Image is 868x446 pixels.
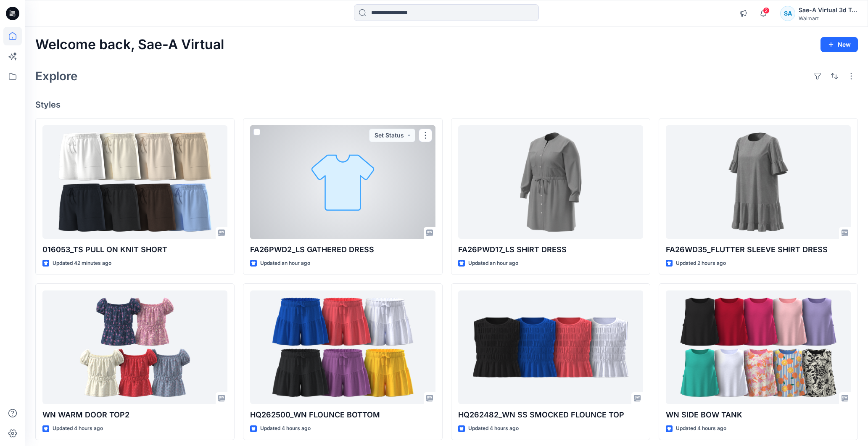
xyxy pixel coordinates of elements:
div: Sae-A Virtual 3d Team [799,5,857,15]
p: Updated an hour ago [468,259,518,268]
div: Walmart [799,15,857,21]
p: WN WARM DOOR TOP2 [42,409,227,421]
a: FA26WD35_FLUTTER SLEEVE SHIRT DRESS [666,125,851,239]
a: FA26PWD2_LS GATHERED DRESS [250,125,435,239]
div: SA [780,6,795,21]
p: Updated an hour ago [260,259,310,268]
p: Updated 42 minutes ago [53,259,111,268]
p: Updated 4 hours ago [260,424,311,433]
p: FA26PWD2_LS GATHERED DRESS [250,244,435,256]
a: FA26PWD17_LS SHIRT DRESS [458,125,643,239]
h2: Explore [35,69,78,83]
h2: Welcome back, Sae-A Virtual [35,37,224,53]
p: Updated 4 hours ago [468,424,519,433]
p: Updated 2 hours ago [676,259,726,268]
p: HQ262500_WN FLOUNCE BOTTOM [250,409,435,421]
p: Updated 4 hours ago [676,424,726,433]
a: HQ262500_WN FLOUNCE BOTTOM [250,290,435,404]
a: HQ262482_WN SS SMOCKED FLOUNCE TOP [458,290,643,404]
button: New [821,37,858,52]
p: FA26WD35_FLUTTER SLEEVE SHIRT DRESS [666,244,851,256]
h4: Styles [35,100,858,110]
p: WN SIDE BOW TANK [666,409,851,421]
p: FA26PWD17_LS SHIRT DRESS [458,244,643,256]
p: Updated 4 hours ago [53,424,103,433]
a: WN SIDE BOW TANK [666,290,851,404]
a: WN WARM DOOR TOP2 [42,290,227,404]
span: 2 [763,7,770,14]
p: HQ262482_WN SS SMOCKED FLOUNCE TOP [458,409,643,421]
p: 016053_TS PULL ON KNIT SHORT [42,244,227,256]
a: 016053_TS PULL ON KNIT SHORT [42,125,227,239]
